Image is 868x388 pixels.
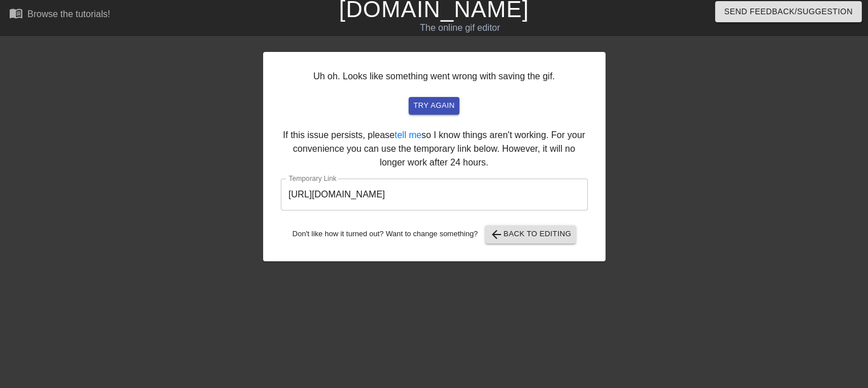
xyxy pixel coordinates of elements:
[27,9,110,19] div: Browse the tutorials!
[281,179,588,211] input: bare
[715,1,862,22] button: Send Feedback/Suggestion
[281,225,588,244] div: Don't like how it turned out? Want to change something?
[9,6,23,20] span: menu_book
[394,130,421,140] a: tell me
[490,228,503,241] span: arrow_back
[263,52,605,261] div: Uh oh. Looks like something went wrong with saving the gif. If this issue persists, please so I k...
[9,6,110,24] a: Browse the tutorials!
[295,21,625,35] div: The online gif editor
[409,97,459,115] button: try again
[485,225,576,244] button: Back to Editing
[490,228,571,241] span: Back to Editing
[413,99,454,112] span: try again
[724,5,853,19] span: Send Feedback/Suggestion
